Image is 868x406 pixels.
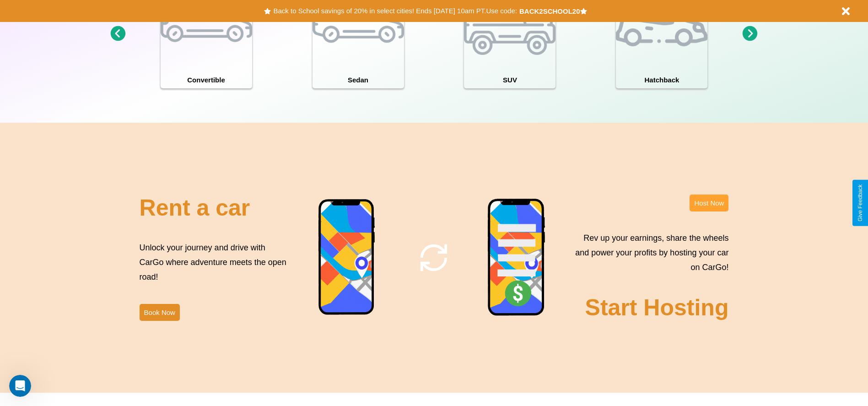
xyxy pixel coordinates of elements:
iframe: Intercom live chat [9,375,31,397]
div: Give Feedback [857,184,863,222]
p: Unlock your journey and drive with CarGo where adventure meets the open road! [140,240,290,285]
img: phone [318,199,376,316]
h2: Rent a car [140,195,250,221]
h4: SUV [464,71,555,88]
img: phone [487,198,546,317]
h2: Start Hosting [585,294,729,321]
h4: Sedan [313,71,404,88]
h4: Hatchback [616,71,707,88]
p: Rev up your earnings, share the wheels and power your profits by hosting your car on CarGo! [570,231,728,275]
button: Host Now [690,195,728,211]
b: BACK2SCHOOL20 [519,7,580,15]
button: Back to School savings of 20% in select cities! Ends [DATE] 10am PT.Use code: [271,5,519,17]
button: Book Now [140,304,180,321]
h4: Convertible [161,71,252,88]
